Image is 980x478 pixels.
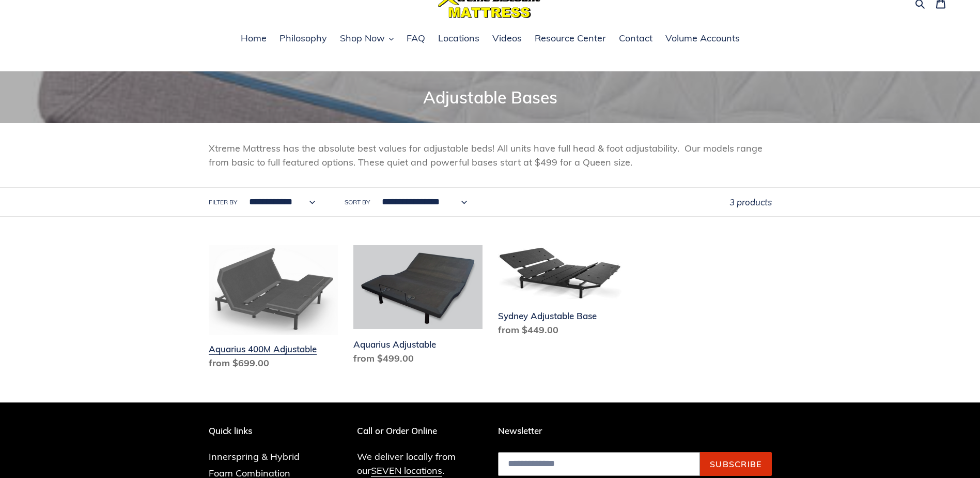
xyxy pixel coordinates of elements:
[498,245,627,341] a: Sydney Adjustable Base
[274,31,332,47] a: Philosophy
[530,31,611,47] a: Resource Center
[209,245,338,374] a: Aquarius 400M Adjustable
[433,31,485,47] a: Locations
[236,31,272,47] a: Home
[357,426,483,436] p: Call or Order Online
[535,32,606,44] span: Resource Center
[487,31,527,47] a: Videos
[345,198,370,207] label: Sort by
[619,32,652,44] span: Contact
[357,450,483,477] p: We deliver locally from our .
[353,245,483,369] a: Aquarius Adjustable
[209,426,315,436] p: Quick links
[710,459,762,469] span: Subscribe
[438,32,479,44] span: Locations
[498,452,700,476] input: Email address
[407,32,425,44] span: FAQ
[335,31,399,47] button: Shop Now
[665,32,740,44] span: Volume Accounts
[241,32,267,44] span: Home
[423,87,557,108] span: Adjustable Bases
[209,198,237,207] label: Filter by
[209,451,300,462] a: Innerspring & Hybrid
[340,32,385,44] span: Shop Now
[700,452,772,476] button: Subscribe
[209,141,772,169] p: Xtreme Mattress has the absolute best values for adjustable beds! All units have full head & foot...
[614,31,658,47] a: Contact
[371,465,442,477] a: SEVEN locations
[498,426,772,436] p: Newsletter
[401,31,430,47] a: FAQ
[279,32,327,44] span: Philosophy
[660,31,745,47] a: Volume Accounts
[729,197,772,207] span: 3 products
[492,32,522,44] span: Videos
